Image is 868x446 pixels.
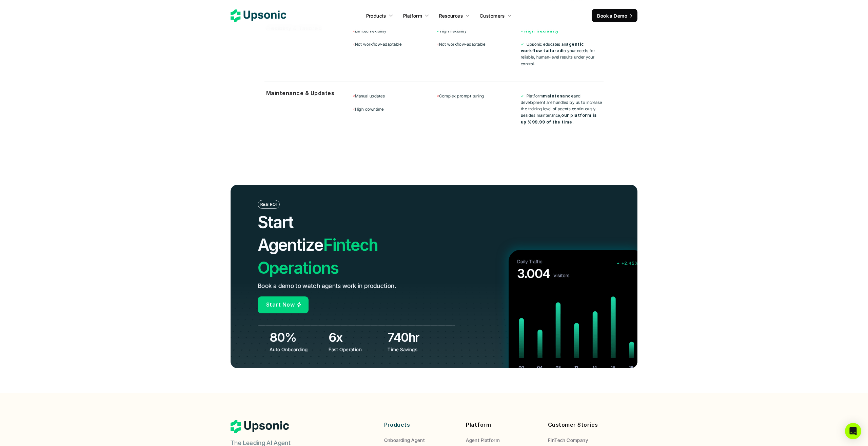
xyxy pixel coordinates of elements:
[266,88,346,98] p: Maintenance & Updates
[845,423,861,439] div: Open Intercom Messenger
[353,106,435,112] p: High downtime
[366,12,386,19] p: Products
[521,42,524,47] span: ✓
[521,113,598,124] strong: our platform is up %99.99 of the time.
[466,420,538,430] p: Platform
[258,212,323,255] span: Start Agentize
[543,48,562,53] strong: tailored
[258,211,416,279] h2: Fintech Operations
[270,346,323,353] p: Auto Onboarding
[258,281,396,291] p: Book a demo to watch agents work in production.
[437,93,439,98] span: ×
[548,420,620,430] p: Customer Stories
[353,41,435,47] p: Not workflow-adaptable
[270,329,325,346] h3: 80%
[548,437,588,444] p: FinTech Company
[388,346,441,353] p: Time Savings
[466,437,500,444] p: Agent Platform
[437,41,519,47] p: Not workflow-adaptable
[353,93,435,99] p: Manual updates
[329,329,384,346] h3: 6x
[437,93,519,99] p: Complex prompt tuning
[597,12,627,19] p: Book a Demo
[437,42,439,47] span: ×
[384,437,425,444] p: Onboarding Agent
[260,202,277,207] p: Real ROI
[439,12,463,19] p: Resources
[403,12,422,19] p: Platform
[521,93,604,125] p: Platform and development are handled by us to increase the training level of agents continuously....
[388,329,443,346] h3: 740hr
[266,300,295,310] p: Start Now
[437,28,440,34] span: ✓
[384,420,456,430] p: Products
[353,42,355,47] span: ×
[384,437,456,444] a: Onboarding Agent
[543,93,574,98] strong: maintenance
[353,28,355,34] span: ×
[480,12,505,19] p: Customers
[362,9,397,22] a: Products
[521,93,524,98] span: ✓
[521,41,604,67] p: Upsonic educates an to your needs for reliable, human-level results under your control.
[258,296,309,313] a: Start Now
[524,28,559,34] strong: High flexibility
[353,93,355,98] span: ×
[353,107,355,112] span: ×
[329,346,382,353] p: Fast Operation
